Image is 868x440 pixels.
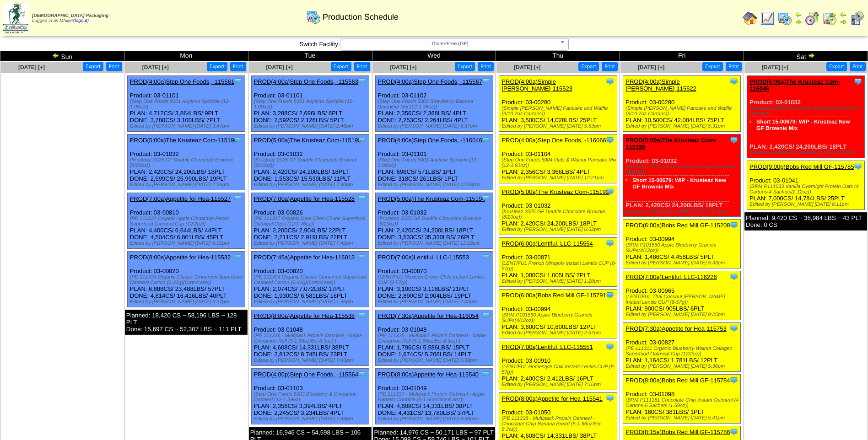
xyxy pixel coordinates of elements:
img: arrowright.gif [795,18,802,26]
img: Tooltip [357,311,367,320]
div: Edited by [PERSON_NAME] [DATE] 7:44pm [254,416,369,422]
img: calendarinout.gif [822,11,837,26]
div: (PE 111338 - Multipack Protein Oatmeal - Chocolate Chip Banana Bread (5-1.66oz/6ct-8.3oz)) [501,416,616,432]
div: (PE 111311 Organic Blueberry Walnut Collagen Superfood Oatmeal Cup (12/2oz)) [625,346,740,357]
span: GlutenFree (GF) [344,38,556,49]
td: Sat [744,51,868,61]
div: (PE 111336 - Multipack Protein Oatmeal - Maple Cinnamon Roll (5-1.66oz/6ct-8.3oz) ) [254,333,369,344]
div: Edited by [PERSON_NAME] [DATE] 5:32pm [625,209,740,214]
div: Edited by [PERSON_NAME] [DATE] 2:46pm [254,123,369,129]
div: (PE 111321 Organic Apple Cinnamon Pecan Superfood Oatmeal Cup (12/2oz)) [130,216,245,227]
div: Edited by [PERSON_NAME] [DATE] 7:42pm [254,241,369,246]
div: Edited by [PERSON_NAME] [DATE] 6:53pm [501,227,616,232]
img: Tooltip [853,77,863,86]
div: Product: 03-01032 PLAN: 2,420CS / 24,200LBS / 18PLT DONE: 3,533CS / 35,330LBS / 26PLT [375,193,493,249]
a: [DATE] [+] [266,64,293,70]
div: (BRM P111181 Chocolate Chip Instant Oatmeal (4 Cartons-6 Sachets /1.59oz)) [625,397,740,408]
div: (Krusteaz 2025 GF Double Chocolate Brownie (8/20oz)) [625,164,740,175]
div: Product: 03-01098 PLAN: 160CS / 381LBS / 1PLT [623,375,741,424]
a: PROD(8:00a)Appetite for Hea-115540 [378,371,479,378]
img: arrowright.gif [808,52,815,59]
a: PROD(6:00a)Bobs Red Mill GF-115791 [501,292,606,299]
a: PROD(4:00a)Simple [PERSON_NAME]-115522 [625,78,696,92]
img: Tooltip [729,324,739,333]
div: Product: 03-00820 PLAN: 2,074CS / 7,072LBS / 17PLT DONE: 1,930CS / 6,581LBS / 16PLT [251,252,369,307]
div: (BRM P101560 Apple Blueberry Granola SUPs(4/12oz)) [501,312,616,323]
img: Tooltip [357,370,367,379]
div: Product: 03-01032 PLAN: 2,420CS / 24,200LBS / 18PLT [623,134,741,217]
div: Product: 03-01101 PLAN: 4,712CS / 3,864LBS / 9PLT DONE: 3,780CS / 3,100LBS / 7PLT [127,76,245,132]
a: PROD(7:00a)Appetite for Hea-115528 [254,195,355,202]
button: Print [106,62,122,71]
button: Print [726,62,742,71]
div: Product: 03-00280 PLAN: 3,500CS / 14,028LBS / 25PLT [499,76,617,132]
div: Edited by [PERSON_NAME] [DATE] 8:01pm [130,241,245,246]
img: Tooltip [233,77,243,86]
img: Tooltip [729,272,739,281]
img: Tooltip [729,77,739,86]
a: PROD(9:00p)Bobs Red Mill GF-115785 [749,163,854,170]
div: Product: 03-01032 PLAN: 2,420CS / 24,200LBS / 18PLT [747,76,865,158]
a: [DATE] [+] [142,64,169,70]
div: Planned: 9,420 CS ~ 38,984 LBS ~ 43 PLT Done: 0 CS [744,212,867,231]
a: PROD(4:00a)Step One Foods, -115563 [254,78,358,85]
div: (Simple [PERSON_NAME] Pancake and Waffle (6/10.7oz Cartons)) [501,106,616,117]
img: arrowleft.gif [795,11,802,18]
div: Edited by [PERSON_NAME] [DATE] 10:04pm [749,150,864,156]
div: Edited by [PERSON_NAME] [DATE] 5:37pm [378,123,493,129]
div: Product: 03-01048 PLAN: 4,608CS / 14,331LBS / 38PLT DONE: 2,812CS / 8,745LBS / 23PLT [251,310,369,366]
div: (LENTIFUL Homestyle Chili Instant Lentils CUP (8-57g)) [501,364,616,375]
img: Tooltip [357,135,367,145]
button: Export [207,62,227,71]
div: Product: 03-01103 PLAN: 2,356CS / 3,394LBS / 4PLT DONE: 2,245CS / 3,234LBS / 4PLT [251,369,369,424]
div: Planned: 18,420 CS ~ 58,196 LBS ~ 128 PLT Done: 15,697 CS ~ 52,307 LBS ~ 111 PLT [125,310,248,335]
div: Edited by [PERSON_NAME] [DATE] 2:57pm [501,330,616,336]
div: Edited by [PERSON_NAME] [DATE] 12:21pm [501,175,616,181]
div: Product: 03-00280 PLAN: 10,500CS / 42,084LBS / 75PLT [623,76,741,132]
div: Edited by [PERSON_NAME] [DATE] 7:33pm [378,299,493,305]
div: Edited by [PERSON_NAME] [DATE] 5:36pm [625,364,740,369]
div: (PE 111334 Organic Classic Cinnamon Superfood Oatmeal Carton (6-43g)(6crtn/case)) [130,274,245,285]
img: arrowleft.gif [840,11,847,18]
a: PROD(7:30a)Appetite for Hea-116054 [378,312,479,319]
a: PROD(7:45a)Appetite for Hea-116013 [254,254,355,261]
div: Edited by [PERSON_NAME] [DATE] 9:25pm [625,312,740,317]
td: Mon [124,51,248,61]
div: Product: 03-00994 PLAN: 1,486CS / 4,458LBS / 5PLT [623,220,741,268]
button: Export [826,62,847,71]
img: Tooltip [605,394,615,403]
div: Edited by [PERSON_NAME] [DATE] 5:39pm [378,358,493,363]
a: [DATE] [+] [18,64,45,70]
td: Wed [372,51,496,61]
div: (Simple [PERSON_NAME] Pancake and Waffle (6/10.7oz Cartons)) [625,106,740,117]
div: Product: 03-01104 PLAN: 2,356CS / 3,366LBS / 4PLT [499,134,617,183]
div: Product: 03-01032 PLAN: 2,420CS / 24,200LBS / 18PLT [499,186,617,235]
div: Edited by [PERSON_NAME] [DATE] 3:47pm [130,123,245,129]
a: [DATE] [+] [390,64,416,70]
img: Tooltip [605,135,615,145]
div: (Krusteaz 2025 GF Double Chocolate Brownie (8/20oz)) [378,216,493,227]
span: [DEMOGRAPHIC_DATA] Packaging [32,13,108,18]
div: (Krusteaz 2025 GF Double Chocolate Brownie (8/20oz)) [749,106,864,117]
td: Sun [0,51,124,61]
a: PROD(8:00a)Bobs Red Mill GF-115784 [625,377,730,384]
img: Tooltip [233,135,243,145]
img: Tooltip [233,194,243,203]
a: PROD(6:00a)Lentiful, LLC-115554 [501,240,593,247]
a: [DATE] [+] [762,64,788,70]
a: PROD(5:00a)The Krusteaz Com-115199 [625,137,716,150]
div: Product: 03-00820 PLAN: 6,888CS / 23,488LBS / 57PLT DONE: 4,814CS / 16,416LBS / 40PLT [127,252,245,307]
button: Export [83,62,103,71]
a: PROD(5:00a)The Krusteaz Com-116045 [749,78,840,92]
div: (PE 111317 Organic Dark Choc Chunk Superfood Oatmeal Cups (12/1.76oz)) [254,216,369,227]
div: Edited by [PERSON_NAME] [DATE] 7:56pm [130,182,245,188]
img: Tooltip [729,135,739,145]
a: [DATE] [+] [514,64,540,70]
div: Edited by [PERSON_NAME] [DATE] 5:41pm [625,415,740,421]
div: Edited by [PERSON_NAME] [DATE] 7:16pm [501,382,616,387]
a: PROD(6:00a)Bobs Red Mill GF-115208 [625,222,730,229]
button: Print [602,62,618,71]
